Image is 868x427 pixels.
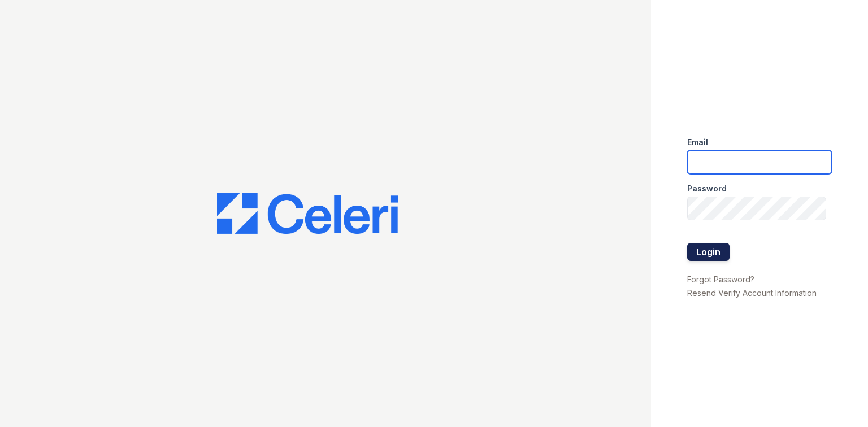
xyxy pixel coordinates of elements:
[687,274,754,284] a: Forgot Password?
[687,137,708,148] label: Email
[217,193,398,234] img: CE_Logo_Blue-a8612792a0a2168367f1c8372b55b34899dd931a85d93a1a3d3e32e68fde9ad4.png
[687,243,730,261] button: Login
[687,183,727,194] label: Password
[687,288,817,298] a: Resend Verify Account Information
